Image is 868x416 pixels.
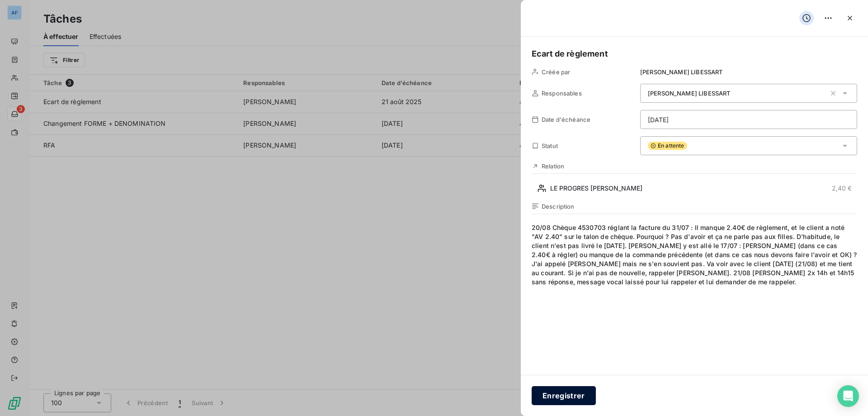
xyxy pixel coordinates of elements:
[542,68,570,76] span: Créée par
[542,203,575,210] span: Description
[532,181,857,196] button: LE PROGRES [PERSON_NAME]2,40 €
[532,223,857,397] span: 20/08 Chèque 4530703 réglant la facture du 31/07 : Il manque 2.40€ de règlement, et le client a n...
[648,142,687,150] span: En attente
[550,184,642,193] span: LE PROGRES [PERSON_NAME]
[542,90,582,97] span: Responsables
[648,90,730,97] span: [PERSON_NAME] LIBESSART
[640,68,722,76] span: [PERSON_NAME] LIBESSART
[837,385,859,407] div: Open Intercom Messenger
[832,184,852,193] span: 2,40 €
[532,386,596,405] button: Enregistrer
[542,163,564,170] span: Relation
[542,116,590,123] span: Date d'échéance
[532,48,857,60] h5: Ecart de règlement
[640,110,857,129] input: placeholder
[542,142,558,149] span: Statut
